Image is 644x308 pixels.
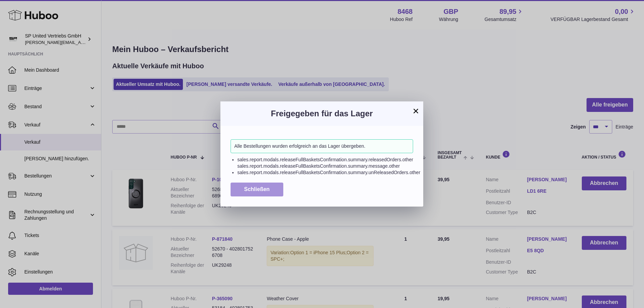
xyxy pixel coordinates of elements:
span: Schließen [244,186,270,192]
li: sales.report.modals.releaseFullBasketsConfirmation.summary.unReleasedOrders.other [237,169,413,176]
button: × [412,107,420,115]
button: Schließen [231,183,283,196]
div: Alle Bestellungen wurden erfolgreich an das Lager übergeben. [231,139,413,153]
li: sales.report.modals.releaseFullBasketsConfirmation.summary.releasedOrders.other sales.report.moda... [237,157,413,169]
h3: Freigegeben für das Lager [231,108,413,119]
